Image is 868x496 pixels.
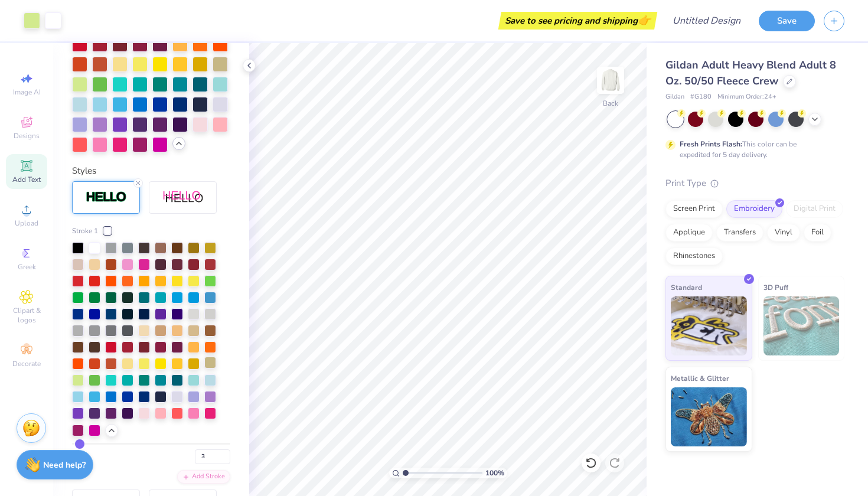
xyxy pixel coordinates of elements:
span: Minimum Order: 24 + [717,92,776,102]
button: Save [759,11,815,31]
div: Save to see pricing and shipping [501,12,654,30]
div: Vinyl [767,224,800,242]
div: Rhinestones [665,247,723,265]
span: Gildan [665,92,684,102]
div: Styles [72,164,230,178]
img: 3D Puff [763,296,840,355]
div: Digital Print [786,200,843,218]
img: Metallic & Glitter [671,387,747,446]
span: Gildan Adult Heavy Blend Adult 8 Oz. 50/50 Fleece Crew [665,58,836,88]
span: Designs [14,131,40,141]
span: Clipart & logos [6,306,47,325]
input: Untitled Design [663,9,750,32]
div: Back [603,98,618,109]
span: Image AI [13,87,41,97]
span: Standard [671,281,702,293]
div: Embroidery [726,200,782,218]
span: Greek [18,262,36,272]
img: Shadow [162,190,204,205]
div: This color can be expedited for 5 day delivery. [680,139,825,160]
span: Stroke 1 [72,226,98,236]
span: Add Text [12,175,41,184]
div: Foil [804,224,831,242]
img: Back [599,68,622,92]
img: Standard [671,296,747,355]
span: # G180 [690,92,712,102]
div: Applique [665,224,713,242]
div: Print Type [665,177,844,190]
span: Metallic & Glitter [671,372,729,384]
div: Add Stroke [177,470,230,484]
div: Screen Print [665,200,723,218]
span: 3D Puff [763,281,788,293]
span: Decorate [12,359,41,368]
span: Upload [15,218,38,228]
div: Transfers [716,224,763,242]
span: 👉 [638,13,651,27]
strong: Fresh Prints Flash: [680,139,742,149]
span: 100 % [485,468,504,478]
strong: Need help? [43,459,86,471]
img: Stroke [86,191,127,204]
